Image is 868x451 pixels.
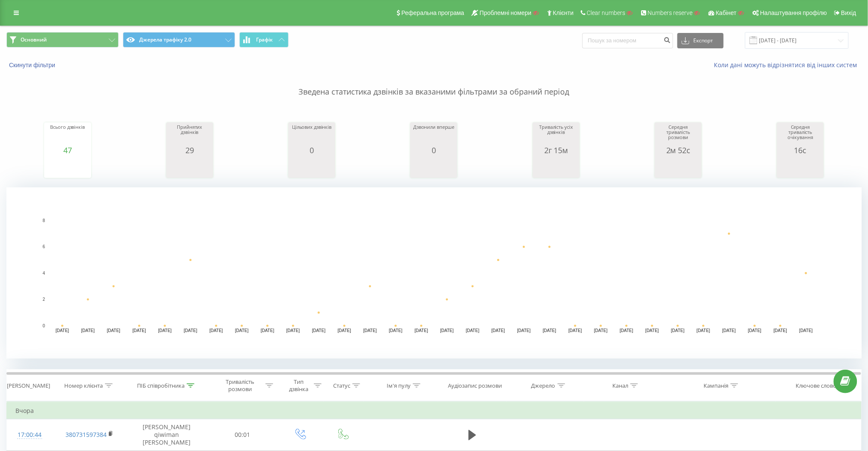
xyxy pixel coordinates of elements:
[338,329,352,333] text: [DATE]
[312,329,326,333] text: [DATE]
[21,36,47,43] span: Основний
[81,329,95,333] text: [DATE]
[239,32,289,47] button: Графік
[648,9,693,16] span: Numbers reserve
[722,329,736,333] text: [DATE]
[587,9,626,16] span: Clear numbers
[714,61,862,69] a: Коли дані можуть відрізнятися вiд інших систем
[42,297,45,302] text: 2
[704,382,728,389] div: Кампанія
[412,146,455,154] div: 0
[677,33,724,48] button: Експорт
[535,146,578,154] div: 2г 15м
[779,125,822,146] div: Середня тривалість очікування
[412,125,455,146] div: Дзвонили вперше
[389,329,403,333] text: [DATE]
[466,329,480,333] text: [DATE]
[657,154,700,180] svg: A chart.
[235,329,249,333] text: [DATE]
[448,382,502,389] div: Аудіозапис розмови
[412,154,455,180] svg: A chart.
[261,329,274,333] text: [DATE]
[6,32,119,47] button: Основний
[6,69,862,98] p: Зведена статистика дзвінків за вказаними фільтрами за обраний період
[553,9,574,16] span: Клієнти
[582,33,673,48] input: Пошук за номером
[209,329,223,333] text: [DATE]
[290,154,333,180] svg: A chart.
[168,146,211,154] div: 29
[387,382,411,389] div: Ім'я пулу
[132,329,146,333] text: [DATE]
[480,9,531,16] span: Проблемні номери
[517,329,531,333] text: [DATE]
[364,329,377,333] text: [DATE]
[796,382,836,389] div: Ключове слово
[6,61,60,69] button: Скинути фільтри
[168,125,211,146] div: Прийнятих дзвінків
[46,146,89,154] div: 47
[42,323,45,328] text: 0
[333,382,350,389] div: Статус
[66,430,107,439] a: 380731597384
[543,329,557,333] text: [DATE]
[42,271,45,276] text: 4
[7,402,862,419] td: Вчора
[402,9,465,16] span: Реферальна програма
[207,419,278,451] td: 00:01
[440,329,454,333] text: [DATE]
[531,382,555,389] div: Джерело
[779,154,822,180] svg: A chart.
[6,187,862,359] svg: A chart.
[594,329,608,333] text: [DATE]
[218,378,263,393] div: Тривалість розмови
[657,146,700,154] div: 2м 52с
[492,329,505,333] text: [DATE]
[46,125,89,146] div: Всього дзвінків
[290,146,333,154] div: 0
[256,37,273,43] span: Графік
[657,125,700,146] div: Середня тривалість розмови
[569,329,582,333] text: [DATE]
[107,329,121,333] text: [DATE]
[535,125,578,146] div: Тривалість усіх дзвінків
[612,382,628,389] div: Канал
[779,146,822,154] div: 16с
[620,329,634,333] text: [DATE]
[716,9,737,16] span: Кабінет
[697,329,710,333] text: [DATE]
[799,329,813,333] text: [DATE]
[15,427,44,443] div: 17:00:44
[46,154,89,180] svg: A chart.
[286,329,300,333] text: [DATE]
[158,329,172,333] text: [DATE]
[168,154,211,180] svg: A chart.
[760,9,827,16] span: Налаштування профілю
[286,378,312,393] div: Тип дзвінка
[64,382,103,389] div: Номер клієнта
[841,9,856,16] span: Вихід
[774,329,787,333] text: [DATE]
[184,329,197,333] text: [DATE]
[671,329,685,333] text: [DATE]
[137,382,185,389] div: ПІБ співробітника
[42,218,45,223] text: 8
[748,329,762,333] text: [DATE]
[42,245,45,249] text: 6
[56,329,69,333] text: [DATE]
[290,125,333,146] div: Цільових дзвінків
[415,329,428,333] text: [DATE]
[127,419,207,451] td: [PERSON_NAME] qiwiman [PERSON_NAME]
[535,154,578,180] svg: A chart.
[645,329,659,333] text: [DATE]
[7,382,50,389] div: [PERSON_NAME]
[123,32,235,47] button: Джерела трафіку 2.0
